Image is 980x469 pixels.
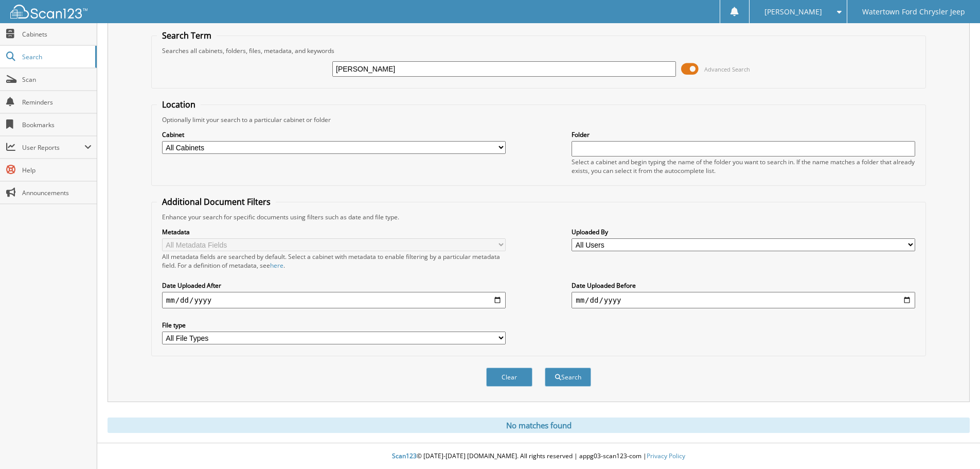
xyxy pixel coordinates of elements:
span: Announcements [22,188,92,197]
div: No matches found [108,418,970,433]
div: All metadata fields are searched by default. Select a cabinet with metadata to enable filtering b... [162,252,506,270]
span: [PERSON_NAME] [764,9,822,15]
label: Date Uploaded After [162,281,506,290]
img: scan123-logo-white.svg [10,5,87,19]
span: Cabinets [22,30,92,39]
div: Optionally limit your search to a particular cabinet or folder [157,115,920,124]
span: Reminders [22,98,92,107]
label: Metadata [162,228,506,236]
span: Help [22,166,92,175]
div: Searches all cabinets, folders, files, metadata, and keywords [157,46,920,55]
a: Privacy Policy [647,451,685,460]
span: Advanced Search [704,65,750,73]
label: Date Uploaded Before [572,281,915,290]
label: Cabinet [162,130,506,139]
legend: Additional Document Filters [157,196,276,207]
a: here [270,261,283,270]
div: Enhance your search for specific documents using filters such as date and file type. [157,213,920,221]
input: end [572,292,915,308]
span: User Reports [22,143,84,152]
input: start [162,292,506,308]
button: Clear [486,368,532,387]
iframe: Chat Widget [929,420,980,469]
span: Scan123 [392,451,417,460]
span: Bookmarks [22,120,92,129]
legend: Search Term [157,30,217,41]
span: Scan [22,75,92,84]
button: Search [545,368,591,387]
label: File type [162,321,506,329]
label: Folder [572,130,915,139]
label: Uploaded By [572,228,915,236]
div: © [DATE]-[DATE] [DOMAIN_NAME]. All rights reserved | appg03-scan123-com | [97,444,980,469]
span: Search [22,53,90,61]
legend: Location [157,99,201,110]
div: Select a cabinet and begin typing the name of the folder you want to search in. If the name match... [572,158,915,175]
span: Watertown Ford Chrysler Jeep [862,9,965,15]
